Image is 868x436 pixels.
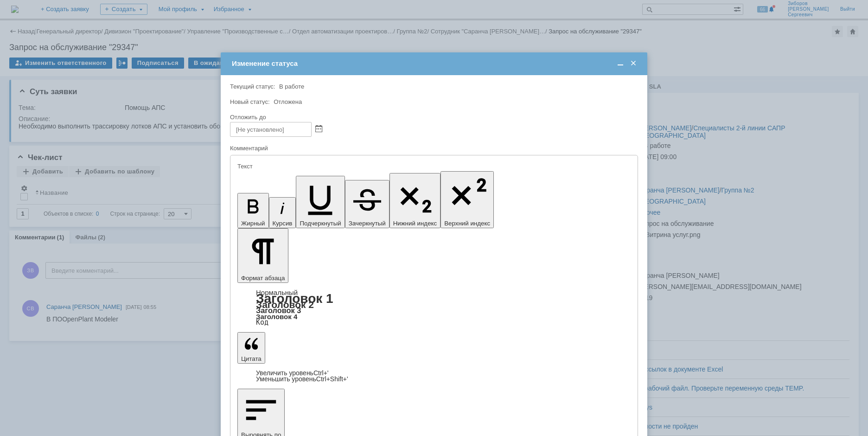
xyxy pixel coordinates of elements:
span: В работе [279,83,304,90]
span: Жирный [241,220,265,227]
span: Подчеркнутый [300,220,341,227]
a: Заголовок 4 [256,313,297,321]
span: Ctrl+' [313,369,329,377]
span: Нижний индекс [393,220,437,227]
span: Формат абзаца [241,275,285,282]
a: Код [256,318,268,327]
a: Increase [256,369,329,377]
button: Верхний индекс [440,171,494,228]
button: Жирный [237,193,269,228]
label: Текущий статус: [230,83,275,90]
span: Верхний индекс [444,220,490,227]
input: [Не установлено] [230,122,312,137]
div: Формат абзаца [237,289,631,326]
span: Свернуть (Ctrl + M) [616,59,625,68]
span: Зачеркнутый [349,220,386,227]
div: Текст [237,163,629,169]
a: Decrease [256,375,348,383]
div: Цитата [237,370,631,382]
button: Подчеркнутый [296,176,345,228]
a: Заголовок 3 [256,306,301,314]
button: Зачеркнутый [345,180,389,228]
button: Курсив [269,197,296,228]
button: Цитата [237,332,265,364]
button: Формат абзаца [237,228,288,283]
label: Новый статус: [230,98,270,105]
span: Закрыть [629,59,638,68]
a: Нормальный [256,289,298,296]
a: Заголовок 2 [256,299,314,310]
span: Курсив [273,220,293,227]
span: Отложена [274,98,302,105]
div: Изменение статуса [232,59,638,68]
div: Отложить до [230,114,636,120]
a: Заголовок 1 [256,291,333,306]
button: Нижний индекс [389,173,441,228]
div: Комментарий [230,144,636,153]
span: Ctrl+Shift+' [316,375,348,383]
span: Цитата [241,355,262,362]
